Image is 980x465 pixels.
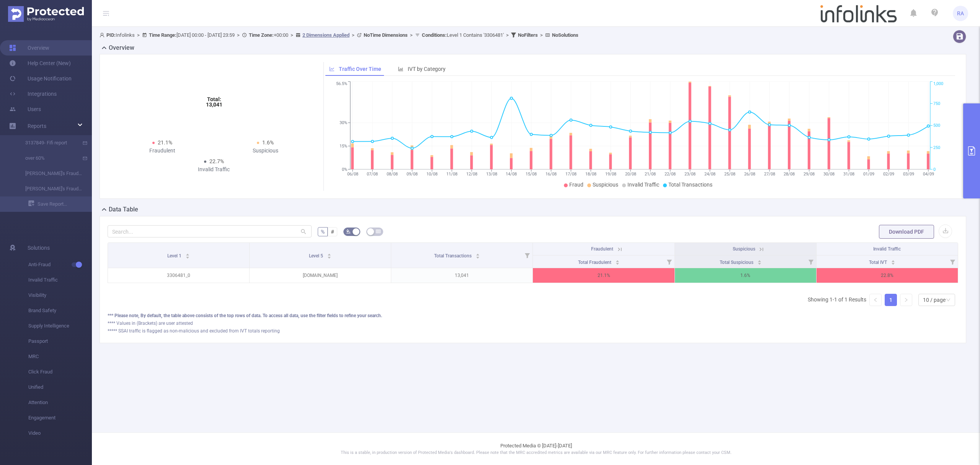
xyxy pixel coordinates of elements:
[186,252,190,255] i: icon: caret-up
[391,268,532,283] p: 13,041
[585,172,596,177] tspan: 18/08
[422,32,504,38] span: Level 1 Contains '3306481'
[569,182,583,188] span: Fraud
[364,32,408,38] b: No Time Dimensions
[885,294,897,306] a: 1
[207,96,221,102] tspan: Total:
[28,123,46,129] span: Reports
[933,82,943,87] tspan: 1,000
[817,268,958,283] p: 22.8%
[434,253,473,259] span: Total Transactions
[933,101,940,106] tspan: 750
[108,320,958,327] div: **** Values in (Brackets) are user attested
[309,253,324,259] span: Level 5
[8,6,84,22] img: Protected Media
[342,167,347,172] tspan: 0%
[186,255,190,258] i: icon: caret-down
[15,166,83,181] a: [PERSON_NAME]'s Fraud Report
[664,255,675,268] i: Filter menu
[615,259,619,261] i: icon: caret-up
[407,172,418,177] tspan: 09/08
[336,82,347,87] tspan: 56.5%
[823,172,835,177] tspan: 30/08
[108,327,958,334] div: ***** SSAI traffic is flagged as non-malicious and excluded from IVT totals reporting
[506,172,517,177] tspan: 14/08
[903,172,914,177] tspan: 03/09
[340,144,347,149] tspan: 15%
[843,172,854,177] tspan: 31/08
[206,102,222,108] tspan: 13,041
[214,147,317,155] div: Suspicious
[28,410,92,426] span: Engagement
[446,172,457,177] tspan: 11/08
[288,32,296,38] span: >
[109,205,138,214] h2: Data Table
[327,255,332,258] i: icon: caret-down
[111,147,214,155] div: Fraudulent
[593,182,618,188] span: Suspicious
[106,32,116,38] b: PID:
[15,151,83,166] a: over 60%
[720,260,755,265] span: Total Suspicious
[28,334,92,349] span: Passport
[167,253,183,259] span: Level 1
[15,135,83,151] a: 3137849- Fifi report
[331,229,334,235] span: #
[518,32,538,38] b: No Filters
[158,139,172,146] span: 21.1%
[28,395,92,410] span: Attention
[149,32,176,38] b: Time Range:
[552,32,578,38] b: No Solutions
[891,259,895,264] div: Sort
[605,172,616,177] tspan: 19/08
[625,172,636,177] tspan: 20/08
[804,172,815,177] tspan: 29/08
[302,32,350,38] u: 2 Dimensions Applied
[668,182,712,188] span: Total Transactions
[426,172,437,177] tspan: 10/08
[28,118,46,134] a: Reports
[615,262,619,264] i: icon: caret-down
[398,66,403,72] i: icon: bar-chart
[615,259,620,264] div: Sort
[376,229,381,234] i: icon: table
[873,298,878,302] i: icon: left
[108,312,958,319] div: *** Please note, By default, the table above consists of the top rows of data. To access all data...
[135,32,142,38] span: >
[9,71,72,86] a: Usage Notification
[28,288,92,303] span: Visibility
[28,426,92,441] span: Video
[92,432,980,465] footer: Protected Media © [DATE]-[DATE]
[891,259,895,261] i: icon: caret-up
[522,243,532,268] i: Filter menu
[367,172,378,177] tspan: 07/08
[538,32,545,38] span: >
[724,172,735,177] tspan: 25/08
[15,181,83,196] a: [PERSON_NAME]'s Fraud Report with Host (site)
[108,268,249,283] p: 3306481_0
[476,255,480,258] i: icon: caret-down
[675,268,816,283] p: 1.6%
[408,66,446,72] span: IVT by Category
[565,172,576,177] tspan: 17/08
[946,298,951,303] i: icon: down
[923,172,934,177] tspan: 04/09
[100,33,106,38] i: icon: user
[757,259,762,264] div: Sort
[28,380,92,395] span: Unified
[933,167,936,172] tspan: 0
[578,260,612,265] span: Total Fraudulent
[757,259,761,261] i: icon: caret-up
[891,262,895,264] i: icon: caret-down
[329,66,335,72] i: icon: line-chart
[327,252,332,257] div: Sort
[9,40,49,56] a: Overview
[28,303,92,318] span: Brand Safety
[28,349,92,364] span: MRC
[28,272,92,288] span: Invalid Traffic
[591,246,613,252] span: Fraudulent
[883,172,894,177] tspan: 02/09
[327,252,332,255] i: icon: caret-up
[28,318,92,334] span: Supply Intelligence
[162,165,266,174] div: Invalid Traffic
